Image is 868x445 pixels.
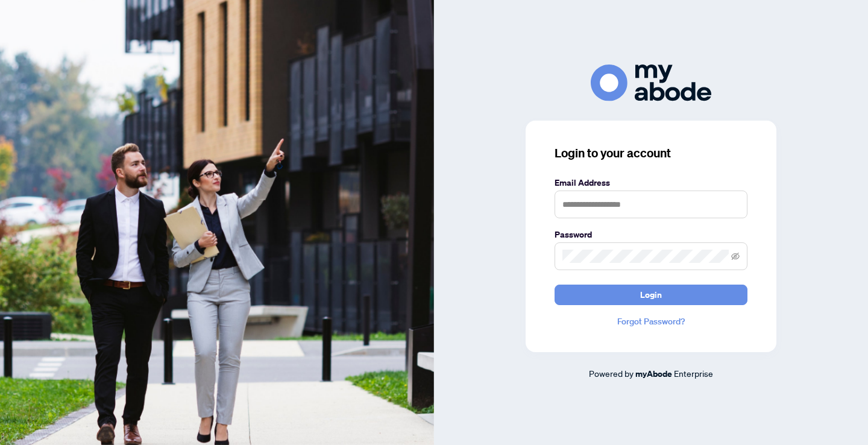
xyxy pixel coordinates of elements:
a: Forgot Password? [555,315,747,328]
label: Email Address [555,176,747,189]
img: ma-logo [591,65,711,101]
a: myAbode [635,367,672,380]
span: Powered by [589,368,634,379]
span: Enterprise [674,368,713,379]
label: Password [555,228,747,241]
span: eye-invisible [731,252,740,260]
span: Login [640,285,662,305]
button: Login [555,285,747,305]
h3: Login to your account [555,145,747,162]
